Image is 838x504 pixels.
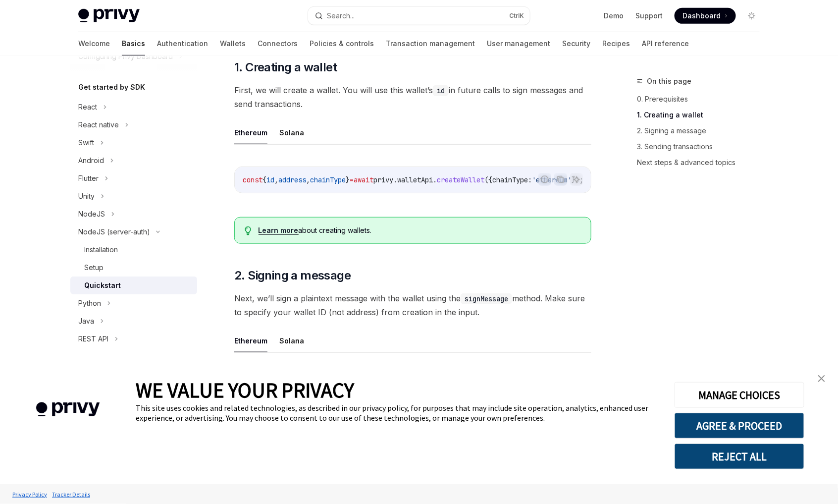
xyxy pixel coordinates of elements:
[386,32,475,56] a: Transaction management
[84,280,121,291] div: Quickstart
[234,121,267,144] button: Ethereum
[78,119,119,131] div: React native
[84,244,118,256] div: Installation
[373,175,393,184] span: privy
[70,259,197,277] a: Setup
[492,175,532,184] span: chainType:
[234,83,591,111] span: First, we will create a wallet. You will use this wallet’s in future calls to sign messages and s...
[306,175,310,184] span: ,
[818,375,825,382] img: close banner
[278,175,306,184] span: address
[78,155,104,167] div: Android
[50,486,93,503] a: Tracker Details
[509,12,524,20] span: Ctrl K
[604,11,624,21] a: Demo
[70,187,197,205] button: Unity
[675,8,736,24] a: Dashboard
[744,8,760,24] button: Toggle dark mode
[484,175,492,184] span: ({
[157,32,208,56] a: Authentication
[70,98,197,116] button: React
[70,205,197,223] button: NodeJS
[354,175,373,184] span: await
[136,377,354,403] span: WE VALUE YOUR PRIVACY
[243,175,262,184] span: const
[245,226,252,235] svg: Tip
[554,173,567,186] button: Copy the contents from the code block
[70,277,197,294] a: Quickstart
[234,59,337,75] span: 1. Creating a wallet
[461,293,512,304] code: signMessage
[78,172,99,184] div: Flutter
[78,315,94,327] div: Java
[70,330,197,348] button: REST API
[812,369,832,389] a: close banner
[70,294,197,312] button: Python
[84,262,104,274] div: Setup
[70,134,197,152] button: Swift
[262,175,266,184] span: {
[562,32,590,56] a: Security
[308,7,530,25] button: Search...CtrlK
[220,32,246,56] a: Wallets
[346,175,350,184] span: }
[637,123,768,139] a: 2. Signing a message
[78,226,150,238] div: NodeJS (server-auth)
[637,155,768,170] a: Next steps & advanced topics
[397,175,433,184] span: walletApi
[675,382,804,408] button: MANAGE CHOICES
[682,11,721,21] span: Dashboard
[532,175,572,184] span: 'ethereum'
[78,190,95,202] div: Unity
[350,175,354,184] span: =
[570,173,583,186] button: Ask AI
[642,32,689,56] a: API reference
[310,175,346,184] span: chainType
[10,486,50,503] a: Privacy Policy
[327,10,355,22] div: Search...
[78,101,97,113] div: React
[78,81,145,93] h5: Get started by SDK
[487,32,550,56] a: User management
[234,329,267,352] button: Ethereum
[437,175,484,184] span: createWallet
[234,268,351,283] span: 2. Signing a message
[70,169,197,187] button: Flutter
[70,223,197,241] button: NodeJS (server-auth)
[234,291,591,319] span: Next, we’ll sign a plaintext message with the wallet using the method. Make sure to specify your ...
[635,11,663,21] a: Support
[78,9,140,23] img: light logo
[78,297,101,309] div: Python
[675,413,804,439] button: AGREE & PROCEED
[266,175,274,184] span: id
[279,121,304,144] button: Solana
[78,32,110,56] a: Welcome
[15,388,121,431] img: company logo
[259,225,581,235] div: about creating wallets.
[70,116,197,134] button: React native
[433,85,449,96] code: id
[279,329,304,352] button: Solana
[433,175,437,184] span: .
[78,208,105,220] div: NodeJS
[78,137,94,149] div: Swift
[136,403,660,423] div: This site uses cookies and related technologies, as described in our privacy policy, for purposes...
[637,139,768,155] a: 3. Sending transactions
[637,107,768,123] a: 1. Creating a wallet
[310,32,374,56] a: Policies & controls
[70,152,197,169] button: Android
[675,444,804,469] button: REJECT ALL
[637,91,768,107] a: 0. Prerequisites
[258,32,298,56] a: Connectors
[122,32,145,56] a: Basics
[78,333,108,345] div: REST API
[274,175,278,184] span: ,
[647,75,691,87] span: On this page
[538,173,551,186] button: Report incorrect code
[602,32,630,56] a: Recipes
[393,175,397,184] span: .
[259,226,299,235] a: Learn more
[70,241,197,259] a: Installation
[70,312,197,330] button: Java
